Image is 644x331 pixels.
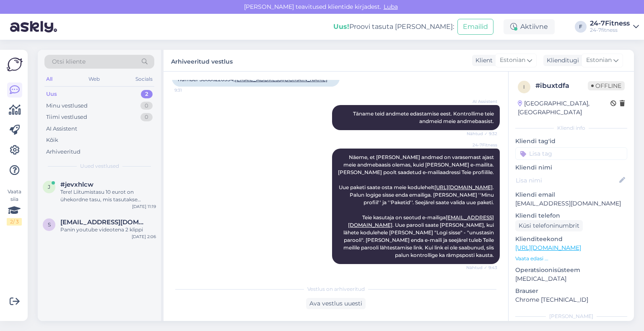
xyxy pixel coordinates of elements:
[7,218,22,226] div: 2 / 3
[171,55,233,66] label: Arhiveeritud vestlus
[500,56,525,65] span: Estonian
[518,99,610,117] div: [GEOGRAPHIC_DATA], [GEOGRAPHIC_DATA]
[466,98,497,105] span: AI Assistent
[307,285,365,293] span: Vestlus on arhiveeritud
[132,233,156,240] div: [DATE] 2:06
[306,298,366,309] div: Ava vestlus uuesti
[515,275,627,283] p: [MEDICAL_DATA]
[466,264,497,271] span: Nähtud ✓ 9:43
[504,19,555,34] div: Aktiivne
[515,255,627,262] p: Vaata edasi ...
[353,110,495,124] span: Täname teid andmete edastamise eest. Kontrollime teie andmeid meie andmebaasist.
[434,184,493,190] a: [URL][DOMAIN_NAME]
[515,220,583,231] div: Küsi telefoninumbrit
[590,20,630,27] div: 24-7Fitness
[46,136,58,144] div: Kõik
[515,147,627,160] input: Lisa tag
[48,221,51,228] span: s
[543,56,579,65] div: Klienditugi
[87,74,101,85] div: Web
[46,113,87,121] div: Tiimi vestlused
[46,90,57,98] div: Uus
[140,102,153,110] div: 0
[515,190,627,199] p: Kliendi email
[515,199,627,208] p: [EMAIL_ADDRESS][DOMAIN_NAME]
[466,131,497,137] span: Nähtud ✓ 9:32
[515,211,627,220] p: Kliendi telefon
[515,313,627,320] div: [PERSON_NAME]
[515,266,627,275] p: Operatsioonisüsteem
[333,23,349,31] b: Uus!
[141,90,153,98] div: 2
[515,163,627,172] p: Kliendi nimi
[535,81,588,91] div: # ibuxtdfa
[590,20,639,33] a: 24-7Fitness24-7fitness
[52,57,86,66] span: Otsi kliente
[515,235,627,244] p: Klienditeekond
[7,188,22,226] div: Vaata siia
[516,176,618,185] input: Lisa nimi
[7,56,23,72] img: Askly Logo
[515,124,627,132] div: Kliendi info
[515,295,627,304] p: Chrome [TECHNICAL_ID]
[381,3,400,10] span: Luba
[140,113,153,121] div: 0
[60,181,93,188] span: #jevxhlcw
[44,74,54,85] div: All
[515,137,627,146] p: Kliendi tag'id
[515,287,627,295] p: Brauser
[590,27,630,33] div: 24-7fitness
[60,218,148,226] span: supsti1@gmail.com
[80,162,119,170] span: Uued vestlused
[46,102,88,110] div: Minu vestlused
[46,125,77,133] div: AI Assistent
[457,19,493,35] button: Emailid
[134,74,154,85] div: Socials
[575,21,587,33] div: F
[466,142,497,148] span: 24-7Fitness
[472,56,493,65] div: Klient
[523,84,525,90] span: i
[586,56,612,65] span: Estonian
[333,22,454,32] div: Proovi tasuta [PERSON_NAME]:
[48,184,50,190] span: j
[338,154,495,258] span: Näeme, et [PERSON_NAME] andmed on varasemast ajast meie andmebaasis olemas, kuid [PERSON_NAME] e-...
[132,203,156,210] div: [DATE] 11:19
[46,148,80,156] div: Arhiveeritud
[60,226,156,233] div: Panin youtube videotena 2 klippi
[174,87,206,93] span: 9:31
[515,244,581,251] a: [URL][DOMAIN_NAME]
[588,81,625,90] span: Offline
[60,188,156,203] div: Tere! Liitumistasu 10 eurot on ühekordne tasu, mis tasutakse spordiklubiga esmakordsel liitumisel...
